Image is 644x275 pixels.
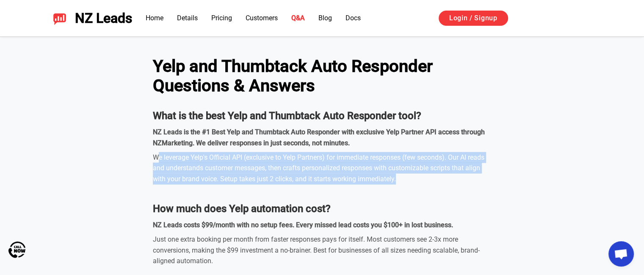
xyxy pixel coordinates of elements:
span: NZ Leads [75,11,132,26]
h2: Yelp and Thumbtack Auto Responder Questions & Answers [153,57,492,95]
a: Customers [246,14,278,22]
a: Q&A [291,14,305,22]
dt: What is the best Yelp and Thumbtack Auto Responder tool? [153,108,492,123]
a: Details [177,14,198,22]
div: Just one extra booking per month from faster responses pays for itself. Most customers see 2-3x m... [153,234,492,267]
a: Blog [318,14,332,22]
strong: NZ Leads costs $99/month with no setup fees. Every missed lead costs you $100+ in lost business. [153,221,453,229]
iframe: Sign in with Google Button [517,9,603,28]
a: Pricing [211,14,232,22]
a: Login / Signup [439,11,508,26]
img: Call Now [8,241,25,258]
a: Home [146,14,163,22]
a: Docs [345,14,361,22]
a: Open chat [608,241,634,267]
img: NZ Leads logo [53,11,66,25]
dt: How much does Yelp automation cost? [153,201,492,216]
div: We leverage Yelp's Official API (exclusive to Yelp Partners) for immediate responses (few seconds... [153,152,492,185]
strong: NZ Leads is the #1 Best Yelp and Thumbtack Auto Responder with exclusive Yelp Partner API access ... [153,128,485,147]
